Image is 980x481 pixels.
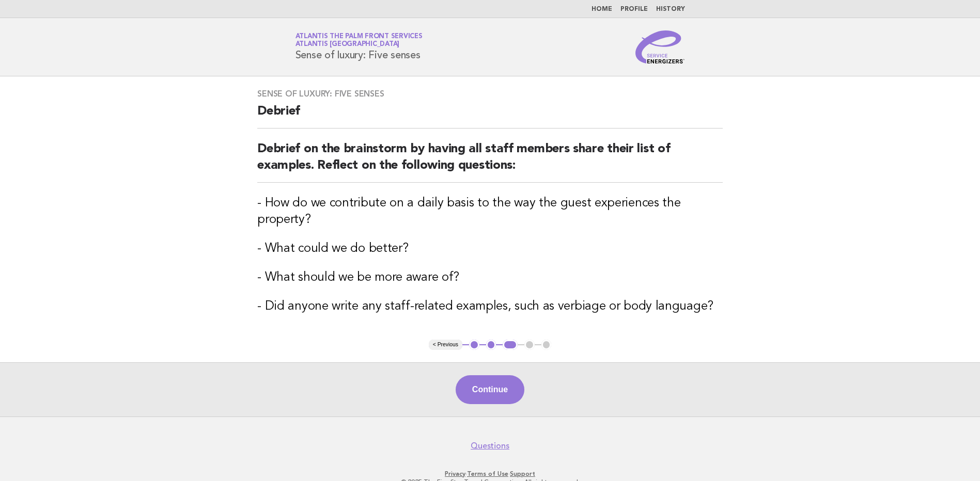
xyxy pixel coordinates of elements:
button: Continue [456,375,524,404]
h3: - Did anyone write any staff-related examples, such as verbiage or body language? [257,298,723,315]
h2: Debrief [257,103,723,129]
a: Terms of Use [467,470,508,477]
span: Atlantis [GEOGRAPHIC_DATA] [295,41,400,48]
a: Profile [620,6,648,12]
button: < Previous [429,340,462,350]
a: Questions [471,441,509,451]
h3: Sense of luxury: Five senses [257,89,723,99]
h3: - How do we contribute on a daily basis to the way the guest experiences the property? [257,195,723,228]
button: 2 [486,340,496,350]
a: Atlantis The Palm Front ServicesAtlantis [GEOGRAPHIC_DATA] [295,33,423,47]
button: 1 [469,340,479,350]
h2: Debrief on the brainstorm by having all staff members share their list of examples. Reflect on th... [257,141,723,183]
a: Support [510,470,535,477]
h1: Sense of luxury: Five senses [295,34,423,60]
p: · · [174,470,806,478]
a: Home [592,6,612,12]
button: 3 [503,340,518,350]
a: Privacy [445,470,465,477]
h3: - What could we do better? [257,241,723,257]
a: History [656,6,685,12]
img: Service Energizers [635,30,685,63]
h3: - What should we be more aware of? [257,269,723,286]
